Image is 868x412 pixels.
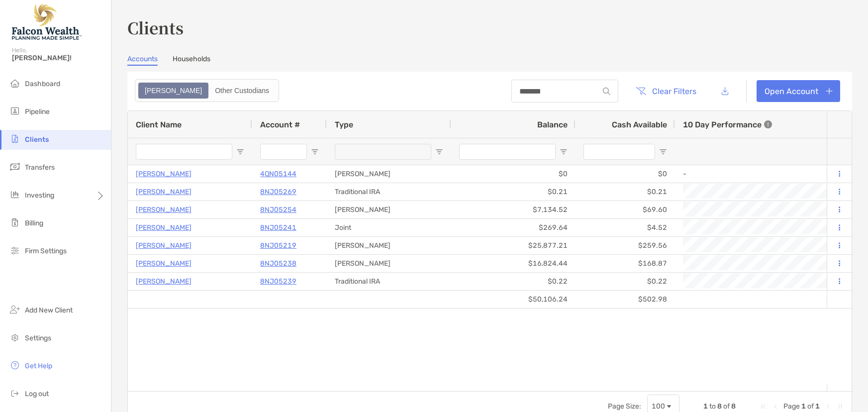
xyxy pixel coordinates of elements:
p: 8NJ05254 [260,204,296,216]
div: $0.22 [451,273,576,290]
button: Open Filter Menu [435,148,443,156]
img: Falcon Wealth Planning Logo [12,4,82,40]
p: 8NJ05241 [260,221,296,234]
img: input icon [603,88,610,95]
img: dashboard icon [9,77,21,89]
img: add_new_client icon [9,304,21,315]
button: Open Filter Menu [311,148,319,156]
img: pipeline icon [9,105,21,117]
div: 100 [652,402,665,411]
span: Transfers [25,163,55,172]
div: Page Size: [608,402,641,411]
div: $0.21 [451,183,576,201]
a: [PERSON_NAME] [136,204,192,216]
div: Other Custodians [209,84,275,98]
div: $502.98 [576,291,675,308]
div: $69.60 [576,201,675,218]
button: Open Filter Menu [236,148,244,156]
span: Page [783,402,800,411]
span: Settings [25,334,51,342]
img: transfers icon [9,161,21,173]
div: Zoe [139,84,207,98]
a: [PERSON_NAME] [136,239,192,252]
a: Households [173,55,210,66]
input: Client Name Filter Input [136,144,232,160]
div: Traditional IRA [327,183,451,201]
span: Account # [260,120,300,129]
a: [PERSON_NAME] [136,257,192,270]
span: to [709,402,716,411]
div: $50,106.24 [451,291,576,308]
span: Investing [25,191,54,200]
a: 8NJ05238 [260,257,296,270]
a: 8NJ05239 [260,275,296,288]
img: investing icon [9,189,21,201]
span: 1 [801,402,806,411]
div: Last Page [836,403,844,411]
span: Firm Settings [25,247,67,255]
span: of [723,402,730,411]
span: 1 [703,402,708,411]
img: firm-settings icon [9,244,21,256]
a: 8NJ05269 [260,186,296,198]
div: First Page [760,403,768,411]
div: $7,134.52 [451,201,576,218]
img: billing icon [9,216,21,228]
p: 8NJ05219 [260,239,296,252]
button: Open Filter Menu [659,148,667,156]
span: Add New Client [25,306,73,314]
span: 1 [815,402,820,411]
img: logout icon [9,387,21,399]
span: Clients [25,135,49,144]
img: get-help icon [9,359,21,371]
div: [PERSON_NAME] [327,201,451,218]
div: Next Page [824,403,832,411]
div: $0.22 [576,273,675,290]
a: [PERSON_NAME] [136,186,192,198]
div: $16,824.44 [451,255,576,272]
span: 8 [717,402,722,411]
div: $0 [451,165,576,183]
h3: Clients [127,16,852,39]
input: Cash Available Filter Input [583,144,655,160]
img: settings icon [9,331,21,343]
div: Traditional IRA [327,273,451,290]
div: $4.52 [576,219,675,236]
span: Balance [537,120,568,129]
input: Balance Filter Input [459,144,556,160]
span: Billing [25,219,43,227]
div: $25,877.21 [451,237,576,254]
div: $269.64 [451,219,576,236]
span: Cash Available [612,120,667,129]
span: Client Name [136,120,182,129]
span: 8 [731,402,736,411]
span: of [807,402,814,411]
a: [PERSON_NAME] [136,275,192,288]
div: [PERSON_NAME] [327,255,451,272]
p: [PERSON_NAME] [136,168,192,180]
div: $259.56 [576,237,675,254]
div: $0.21 [576,183,675,201]
button: Clear Filters [628,80,704,102]
div: 10 Day Performance [683,111,772,138]
div: [PERSON_NAME] [327,237,451,254]
a: Accounts [127,55,158,66]
span: Get Help [25,362,52,370]
div: Previous Page [772,403,779,411]
a: [PERSON_NAME] [136,221,192,234]
div: Joint [327,219,451,236]
span: [PERSON_NAME]! [12,54,105,62]
span: Log out [25,390,49,398]
span: Dashboard [25,80,60,88]
a: 4QN05144 [260,168,296,180]
div: - [683,166,866,182]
